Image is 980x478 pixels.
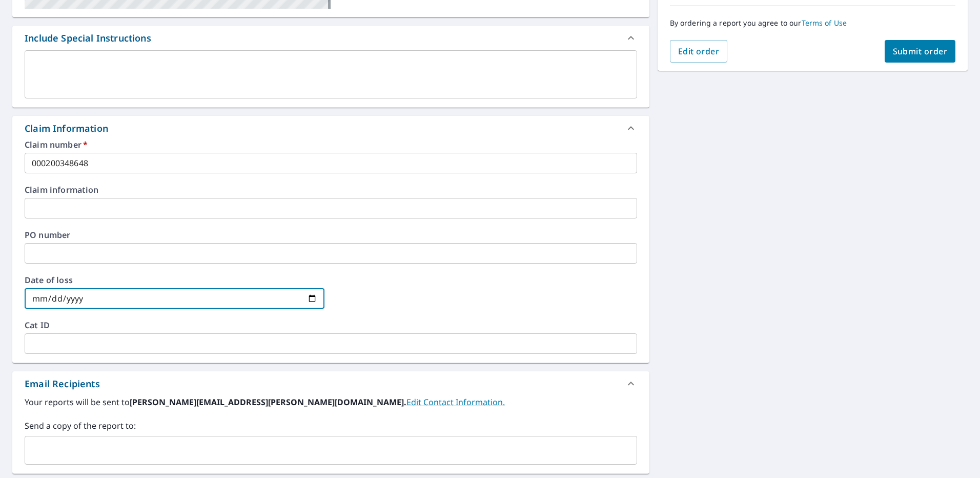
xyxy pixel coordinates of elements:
label: Cat ID [25,321,637,329]
p: By ordering a report you agree to our [670,18,955,28]
b: [PERSON_NAME][EMAIL_ADDRESS][PERSON_NAME][DOMAIN_NAME]. [130,396,406,408]
div: Claim Information [25,122,108,135]
a: EditContactInfo [406,396,505,408]
label: Send a copy of the report to: [25,420,637,432]
span: Edit order [678,46,720,57]
div: Email Recipients [12,371,649,396]
label: Date of loss [25,276,324,284]
label: Your reports will be sent to [25,396,637,408]
button: Edit order [670,40,728,63]
label: Claim number [25,141,637,149]
div: Claim Information [12,116,649,141]
a: Terms of Use [802,18,847,28]
label: Claim information [25,186,637,194]
div: Include Special Instructions [25,31,151,45]
div: Include Special Instructions [12,26,649,50]
span: Submit order [893,46,948,57]
div: Email Recipients [25,377,100,391]
label: PO number [25,231,637,239]
button: Submit order [885,40,956,63]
